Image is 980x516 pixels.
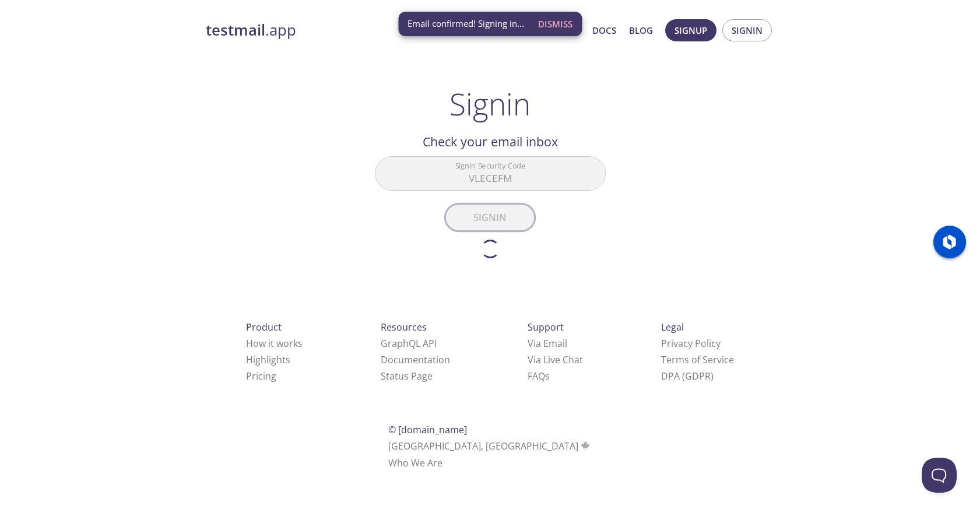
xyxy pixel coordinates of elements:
[206,20,265,40] strong: testmail
[592,23,616,38] a: Docs
[661,337,721,350] a: Privacy Policy
[528,321,564,334] span: Support
[528,370,550,382] a: FAQ
[675,23,707,38] span: Signup
[246,321,282,334] span: Product
[528,337,567,350] a: Via Email
[381,353,450,366] a: Documentation
[381,337,437,350] a: GraphQL API
[388,440,592,452] span: [GEOGRAPHIC_DATA], [GEOGRAPHIC_DATA]
[732,23,763,38] span: Signin
[246,370,276,382] a: Pricing
[629,23,653,38] a: Blog
[246,337,303,350] a: How it works
[661,370,714,382] a: DPA (GDPR)
[533,13,577,35] button: Dismiss
[538,16,572,31] span: Dismiss
[206,20,480,40] a: testmail.app
[381,370,433,382] a: Status Page
[375,132,606,152] h2: Check your email inbox
[661,321,684,334] span: Legal
[388,457,442,469] a: Who We Are
[408,17,524,30] span: Email confirmed! Signing in...
[665,19,716,41] button: Signup
[661,353,734,366] a: Terms of Service
[528,353,583,366] a: Via Live Chat
[381,321,427,334] span: Resources
[545,370,550,382] span: s
[246,353,290,366] a: Highlights
[388,423,467,436] span: © [DOMAIN_NAME]
[449,86,531,121] h1: Signin
[722,19,772,41] button: Signin
[922,458,957,493] iframe: Help Scout Beacon - Open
